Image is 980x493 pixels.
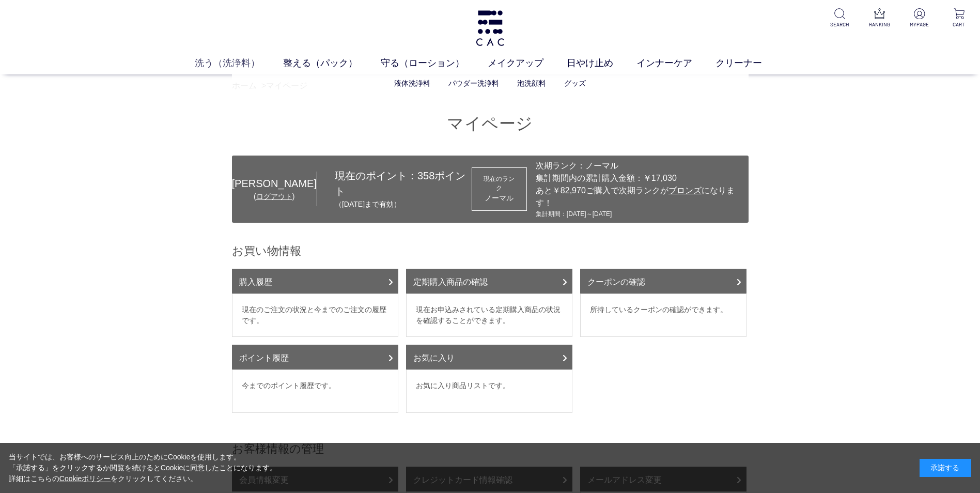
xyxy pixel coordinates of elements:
a: パウダー洗浄料 [448,79,499,87]
div: 集計期間：[DATE]～[DATE] [536,209,743,219]
a: メイクアップ [488,56,567,70]
a: お気に入り [406,345,572,369]
dd: 所持しているクーポンの確認ができます。 [580,294,746,337]
dd: 現在お申込みされている定期購入商品の状況を確認することができます。 [406,294,572,337]
p: CART [946,21,972,28]
h1: マイページ [232,113,749,135]
img: logo [474,10,506,46]
a: 購入履歴 [232,269,398,294]
a: 守る（ローション） [381,56,488,70]
h2: お買い物情報 [232,243,749,258]
span: 358 [417,170,434,181]
p: SEARCH [827,21,852,28]
a: 日やけ止め [567,56,636,70]
a: 洗う（洗浄料） [195,56,283,70]
a: ポイント履歴 [232,345,398,369]
a: クーポンの確認 [580,269,746,294]
p: （[DATE]まで有効） [335,199,472,210]
a: MYPAGE [907,8,932,28]
a: RANKING [867,8,892,28]
div: あと￥82,970ご購入で次期ランクが になります！ [536,184,743,209]
a: Cookieポリシー [59,474,111,483]
div: ノーマル [481,193,517,204]
a: ログアウト [256,192,292,201]
div: [PERSON_NAME] [232,176,317,191]
a: 泡洗顔料 [517,79,546,87]
p: RANKING [867,21,892,28]
a: クリーナー [715,56,785,70]
dt: 現在のランク [481,174,517,193]
a: インナーケア [636,56,715,70]
p: MYPAGE [907,21,932,28]
a: CART [946,8,972,28]
dd: 今までのポイント履歴です。 [232,369,398,413]
a: グッズ [564,79,586,87]
div: 次期ランク：ノーマル [536,160,743,172]
div: 現在のポイント： ポイント [317,168,472,210]
dd: 現在のご注文の状況と今までのご注文の履歴です。 [232,294,398,337]
span: ブロンズ [668,186,702,195]
div: 当サイトでは、お客様へのサービス向上のためにCookieを使用します。 「承諾する」をクリックするか閲覧を続けるとCookieに同意したことになります。 詳細はこちらの をクリックしてください。 [9,452,277,484]
dd: お気に入り商品リストです。 [406,369,572,413]
a: SEARCH [827,8,852,28]
a: 液体洗浄料 [394,79,430,87]
a: 定期購入商品の確認 [406,269,572,294]
a: 整える（パック） [283,56,381,70]
div: ( ) [232,191,317,202]
div: 集計期間内の累計購入金額：￥17,030 [536,172,743,184]
div: 承諾する [920,459,971,477]
h2: お客様情報の管理 [232,441,749,456]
